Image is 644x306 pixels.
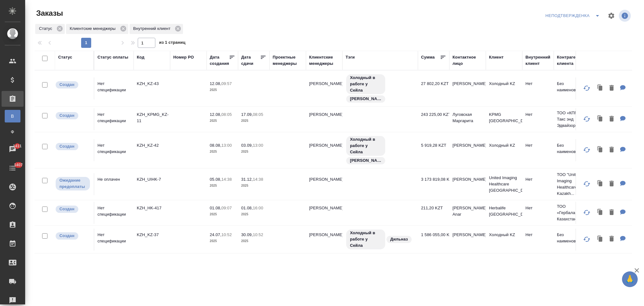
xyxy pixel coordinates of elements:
div: Холодный в работе у Сейла, Дильназ [346,229,415,250]
td: 211,20 KZT [418,202,449,224]
p: 05.08, [210,177,221,182]
p: 12.08, [210,81,221,86]
p: 13:00 [253,143,263,148]
td: 27 802,20 KZT [418,77,449,99]
p: 09:57 [221,81,232,86]
div: Сумма [421,54,435,60]
p: Без наименования [557,232,587,244]
p: 03.09, [241,143,253,148]
p: 17.09, [241,112,253,117]
p: 2025 [210,238,235,244]
p: Холодный KZ [489,142,519,149]
span: Посмотреть информацию [619,10,632,22]
button: Обновить [579,232,594,247]
p: 08:05 [221,112,232,117]
p: Создан [59,112,75,119]
p: 2025 [241,238,266,244]
div: Статус [58,54,72,60]
div: Номер PO [173,54,194,60]
td: [PERSON_NAME] [306,173,342,195]
p: 2025 [241,183,266,189]
div: Контрагент клиента [557,54,587,67]
p: Создан [59,206,75,212]
div: Холодный в работе у Сейла, рустам [346,135,415,165]
div: split button [544,11,604,21]
button: Клонировать [594,82,606,95]
p: ТОО "United Imaging Healthcare Kazakh... [557,172,587,197]
p: 01.08, [210,206,221,210]
p: [PERSON_NAME] [350,157,381,164]
td: Нет спецификации [94,108,134,130]
div: Клиент [489,54,503,60]
a: Ф [5,126,20,138]
button: Обновить [579,142,594,157]
p: KPMG [GEOGRAPHIC_DATA] [489,111,519,124]
p: 24.07, [210,232,221,237]
p: 09:07 [221,206,232,210]
p: Дильназ [390,236,408,242]
button: Удалить [606,233,617,246]
div: Статус [35,24,65,34]
td: [PERSON_NAME] [449,229,486,251]
p: 2025 [210,149,235,155]
td: [PERSON_NAME] [306,202,342,224]
button: Обновить [579,176,594,191]
p: 08:05 [253,112,263,117]
p: Без наименования [557,142,587,155]
a: В [5,110,20,122]
button: Удалить [606,113,617,126]
button: Удалить [606,82,617,95]
p: 2025 [210,118,235,124]
button: Клонировать [594,178,606,190]
p: KZH_KZ-37 [137,232,167,238]
p: 13:00 [221,143,232,148]
div: Проектные менеджеры [273,54,303,67]
td: [PERSON_NAME] [449,173,486,195]
p: KZH_KPMG_KZ-11 [137,111,167,124]
div: Выставляется автоматически при создании заказа [55,232,91,240]
span: 1411 [9,143,25,149]
div: Контактное лицо [452,54,483,67]
div: Дата создания [210,54,229,67]
button: Удалить [606,144,617,156]
p: Холодный в работе у Сейла [350,230,381,249]
p: 2025 [210,211,235,218]
td: [PERSON_NAME] Anar [449,202,486,224]
p: 08.08, [210,143,221,148]
button: Клонировать [594,144,606,156]
p: Внутренний клиент [133,25,173,32]
td: 5 919,28 KZT [418,139,449,161]
p: Нет [525,142,551,149]
p: Нет [525,81,551,87]
td: Нет спецификации [94,229,134,251]
p: [PERSON_NAME] [350,96,381,102]
div: Выставляется автоматически при создании заказа [55,81,91,89]
p: Нет [525,111,551,118]
p: Создан [59,233,75,239]
p: 01.08, [241,206,253,210]
button: Клонировать [594,233,606,246]
td: Нет спецификации [94,77,134,99]
p: Холодный в работе у Сейла [350,136,381,155]
td: Нет спецификации [94,139,134,161]
button: Обновить [579,205,594,220]
p: 31.12, [241,177,253,182]
a: 1411 [2,141,24,157]
div: Статус оплаты [97,54,128,60]
p: Нет [525,176,551,183]
p: Создан [59,82,75,88]
span: В [8,113,17,119]
td: [PERSON_NAME] [306,139,342,161]
span: Ф [8,129,17,135]
p: Нет [525,205,551,211]
td: 243 225,00 KZT [418,108,449,130]
p: Клиентские менеджеры [70,25,118,32]
span: 🙏 [625,273,635,286]
p: ТОО «Гербалайф Казахстан» [557,203,587,222]
div: Внутренний клиент [525,54,551,67]
p: 12.08, [210,112,221,117]
div: Тэги [346,54,355,60]
div: Выставляется автоматически при создании заказа [55,111,91,120]
span: Заказы [35,8,63,18]
div: Клиентские менеджеры [309,54,339,67]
